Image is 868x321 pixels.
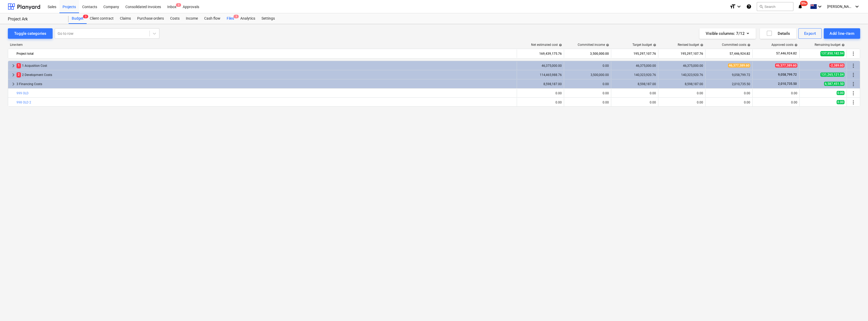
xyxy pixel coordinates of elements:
span: 57,446,924.82 [776,51,797,56]
span: 131,265,121.04 [820,73,844,77]
div: Line-item [8,43,517,47]
a: Analytics [237,13,258,24]
a: 998 OLD 2 [16,101,31,104]
div: 2 Development Costs [16,71,515,79]
div: 2,010,735.50 [708,82,750,86]
div: Budget [69,13,87,24]
div: Target budget [632,43,656,47]
div: 0.00 [519,91,562,95]
a: Income [183,13,201,24]
button: Visible columns:7/12 [699,28,756,39]
a: Purchase orders [134,13,167,24]
div: 3,500,000.00 [566,73,609,77]
div: 0.00 [755,101,797,104]
span: 46,377,389.60 [775,63,797,68]
button: Search [757,2,793,11]
i: format_size [730,3,736,10]
div: 9,058,799.72 [708,73,750,77]
div: 8,598,187.00 [519,82,562,86]
span: 3 [176,3,181,7]
span: help [793,43,798,47]
div: 169,439,175.76 [519,49,562,58]
a: Settings [258,13,278,24]
span: More actions [850,72,856,78]
span: 99+ [800,1,808,6]
span: 1 [16,63,21,68]
div: 114,465,988.76 [519,73,562,77]
span: 0.00 [837,100,844,104]
span: help [841,43,845,47]
span: keyboard_arrow_right [10,72,16,78]
span: 3 [83,15,88,18]
span: 3 [233,15,239,18]
a: Budget3 [69,13,87,24]
span: help [699,43,703,47]
div: 8,598,187.00 [660,82,703,86]
div: 0.00 [660,91,703,95]
span: More actions [850,51,856,57]
span: 0.00 [837,91,844,95]
div: 0.00 [566,64,609,68]
span: 9,058,799.72 [777,73,797,76]
div: 0.00 [566,101,609,104]
div: Committed costs [722,43,750,47]
i: keyboard_arrow_down [854,3,860,10]
div: Project total [16,49,515,58]
div: 195,297,107.76 [613,49,656,58]
i: keyboard_arrow_down [736,3,742,10]
div: 140,323,920.76 [660,73,703,77]
div: Add line-item [830,30,854,37]
div: 0.00 [708,101,750,104]
div: Export [804,30,816,37]
span: More actions [850,81,856,87]
button: Toggle categories [8,28,53,39]
div: Client contract [87,13,117,24]
button: Export [798,28,822,39]
div: 0.00 [708,91,750,95]
div: 46,375,000.00 [613,64,656,68]
div: 8,598,187.00 [613,82,656,86]
a: 999 OLD [16,91,29,95]
div: 0.00 [755,91,797,95]
div: 140,323,920.76 [613,73,656,77]
span: help [558,43,562,47]
div: Files [224,13,237,24]
span: -2,389.60 [829,63,844,68]
div: Remaining budget [815,43,845,47]
a: Costs [167,13,183,24]
div: Visible columns : 7/12 [706,30,749,37]
div: 195,297,107.76 [660,49,703,58]
span: [PERSON_NAME] [827,4,853,9]
span: More actions [850,63,856,69]
i: keyboard_arrow_down [817,3,823,10]
div: Cash flow [201,13,224,24]
div: 0.00 [613,91,656,95]
div: Toggle categories [14,30,46,37]
span: 6,587,451.50 [824,82,844,86]
div: 3 Financing Costs [16,80,515,88]
span: help [605,43,609,47]
span: 2,010,735.50 [777,82,797,86]
span: 137,850,182.94 [820,51,844,56]
div: Approved costs [771,43,798,47]
span: keyboard_arrow_right [10,63,16,69]
div: Committed income [578,43,609,47]
div: Revised budget [678,43,703,47]
span: help [746,43,750,47]
a: Files3 [224,13,237,24]
span: More actions [850,90,856,96]
div: 46,375,000.00 [660,64,703,68]
span: help [652,43,656,47]
span: keyboard_arrow_right [10,81,16,87]
a: Claims [117,13,134,24]
div: 0.00 [566,82,609,86]
button: Details [760,28,796,39]
div: 1 Acqusition Cost [16,62,515,70]
iframe: Chat Widget [842,296,868,321]
div: Project Ark [8,16,62,22]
